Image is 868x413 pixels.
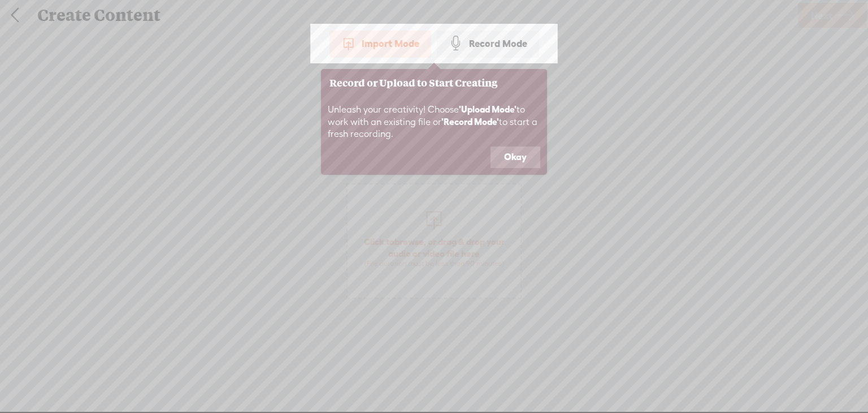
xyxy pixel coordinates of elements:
[437,29,539,58] div: Record Mode
[491,147,540,168] button: Okay
[329,78,539,88] h3: Record or Upload to Start Creating
[441,117,499,127] b: 'Record Mode'
[329,29,431,58] div: Import Mode
[321,97,547,147] div: Unleash your creativity! Choose to work with an existing file or to start a fresh recording.
[459,104,517,114] b: 'Upload Mode'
